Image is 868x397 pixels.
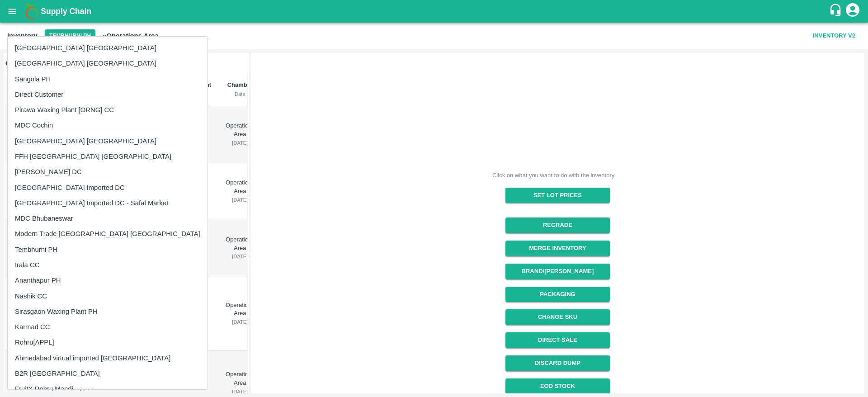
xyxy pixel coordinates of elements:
li: [PERSON_NAME] DC [8,164,208,180]
li: [GEOGRAPHIC_DATA] [GEOGRAPHIC_DATA] [8,40,208,56]
li: MDC Bhubaneswar [8,211,208,226]
li: MDC Cochin [8,118,208,133]
li: Sirasgaon Waxing Plant PH [8,304,208,319]
li: [GEOGRAPHIC_DATA] Imported DC [8,180,208,195]
li: B2R [GEOGRAPHIC_DATA] [8,366,208,381]
li: Ananthapur PH [8,273,208,288]
li: Pirawa Waxing Plant [ORNG] CC [8,102,208,118]
li: Modern Trade [GEOGRAPHIC_DATA] [GEOGRAPHIC_DATA] [8,226,208,241]
li: [GEOGRAPHIC_DATA] [GEOGRAPHIC_DATA] [8,133,208,149]
li: Rohru[APPL] [8,335,208,350]
li: [GEOGRAPHIC_DATA] Imported DC - Safal Market [8,195,208,211]
li: Irala CC [8,257,208,273]
li: FruitX Rohru Mandi [8,381,208,397]
li: Sangola PH [8,71,208,87]
li: Tembhurni PH [8,242,208,257]
li: Direct Customer [8,87,208,102]
li: Nashik CC [8,288,208,304]
li: [GEOGRAPHIC_DATA] [GEOGRAPHIC_DATA] [8,56,208,71]
li: Ahmedabad virtual imported [GEOGRAPHIC_DATA] [8,350,208,366]
li: FFH [GEOGRAPHIC_DATA] [GEOGRAPHIC_DATA] [8,149,208,164]
li: Karmad CC [8,319,208,335]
